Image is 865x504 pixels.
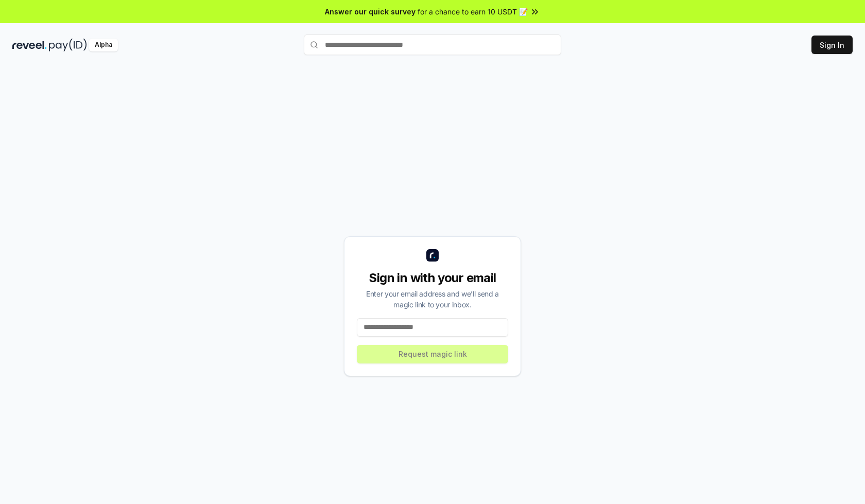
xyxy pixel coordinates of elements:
[12,39,47,51] img: reveel_dark
[325,6,416,17] span: Answer our quick survey
[811,36,853,54] button: Sign In
[357,270,508,286] div: Sign in with your email
[49,39,87,51] img: pay_id
[89,39,118,51] div: Alpha
[357,288,508,310] div: Enter your email address and we’ll send a magic link to your inbox.
[426,249,439,262] img: logo_small
[418,6,528,17] span: for a chance to earn 10 USDT 📝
